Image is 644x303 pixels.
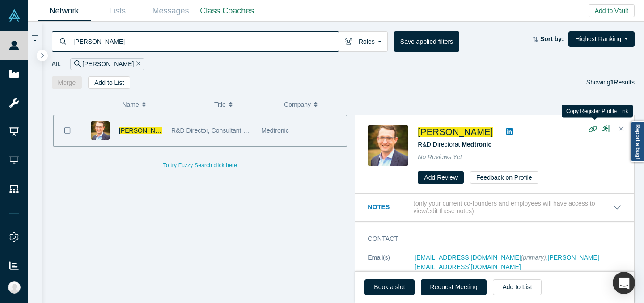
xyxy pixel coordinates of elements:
div: [PERSON_NAME] [70,58,144,70]
p: (only your current co-founders and employees will have access to view/edit these notes) [413,200,613,215]
button: Title [214,95,275,114]
span: R&D Director, Consultant & Advisor [171,127,269,134]
span: No Reviews Yet [418,153,462,160]
h3: Contact [368,234,609,244]
button: Merge [52,76,82,89]
button: Add to List [88,76,130,89]
a: [PERSON_NAME] [119,127,170,134]
div: Showing [586,76,635,89]
a: Medtronic [462,141,491,148]
button: Add to List [493,279,541,295]
span: Medtronic [261,127,288,134]
button: Remove Filter [134,59,140,69]
span: Results [610,79,635,86]
button: Notes (only your current co-founders and employees will have access to view/edit these notes) [368,200,622,215]
button: Request Meeting [421,279,487,295]
button: Save applied filters [394,31,459,52]
dd: , [415,253,622,272]
dt: Email(s) [368,253,415,281]
span: Title [214,95,226,114]
button: Close [614,122,628,136]
button: Name [122,95,205,114]
strong: 1 [610,79,614,86]
a: Report a bug! [631,121,644,162]
span: All: [52,59,61,68]
button: To try Fuzzy Search click here [157,160,243,171]
a: [PERSON_NAME][EMAIL_ADDRESS][DOMAIN_NAME] [415,254,599,270]
button: Add to Vault [589,4,635,17]
button: Bookmark [54,115,81,146]
img: Alchemist Vault Logo [8,9,21,22]
img: Ally Hoang's Account [8,281,21,294]
input: Search by name, title, company, summary, expertise, investment criteria or topics of focus [72,31,339,52]
a: [EMAIL_ADDRESS][DOMAIN_NAME] [415,254,521,261]
button: Company [284,95,344,114]
h3: Notes [368,202,411,212]
strong: Sort by: [540,35,564,42]
button: Feedback on Profile [470,171,538,184]
a: Class Coaches [197,0,257,21]
span: R&D Director at [418,141,491,148]
img: Julien Prevost's Profile Image [91,121,110,140]
img: Julien Prevost's Profile Image [368,125,408,166]
button: Roles [339,31,388,52]
button: Add Review [418,171,464,184]
a: [PERSON_NAME] [418,127,493,137]
span: (primary) [521,254,546,261]
button: Highest Ranking [568,31,635,47]
a: Lists [91,0,144,21]
span: Company [284,95,311,114]
span: Name [122,95,139,114]
a: Network [38,0,91,21]
a: Messages [144,0,197,21]
a: Book a slot [364,279,414,295]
